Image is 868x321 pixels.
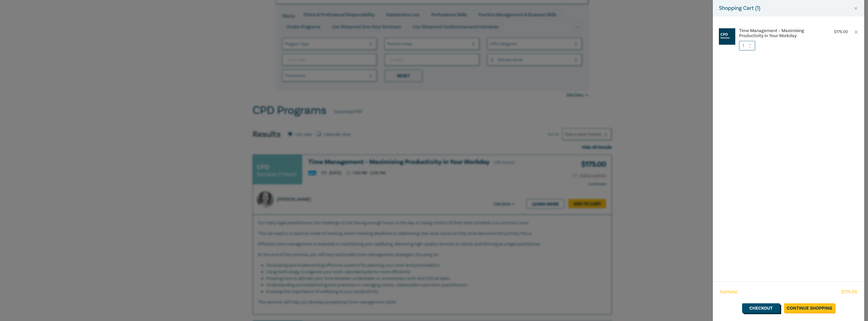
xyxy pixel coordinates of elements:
[784,303,835,313] a: Continue Shopping
[739,28,823,38] a: Time Management – Maximising Productivity in Your Workday
[719,4,760,12] h5: Shopping Cart ( 1 )
[842,289,857,295] span: $ 175.00
[742,303,780,313] a: Checkout
[834,30,848,34] p: $ 175.00
[719,28,735,45] img: CPD%20Seminar.jpg
[720,289,737,295] span: Subtotal
[854,6,858,11] button: Close
[739,41,755,51] input: 1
